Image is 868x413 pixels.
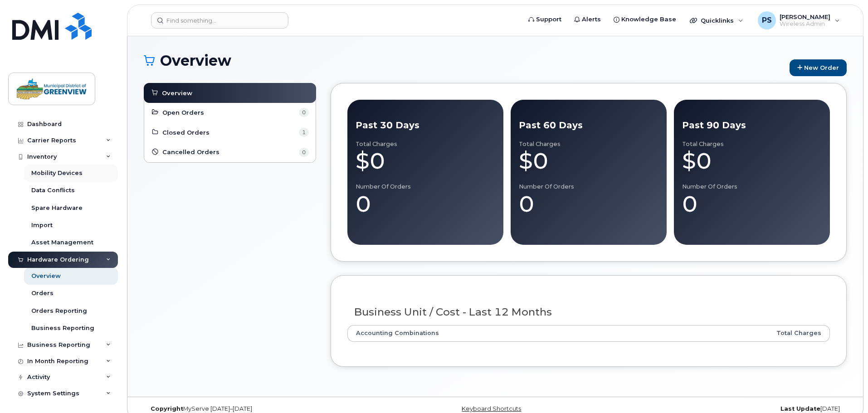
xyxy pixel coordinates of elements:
div: Total Charges [356,141,495,148]
div: Past 30 Days [356,119,495,132]
div: Total Charges [682,141,822,148]
div: [DATE] [612,405,847,413]
div: $0 [682,147,822,175]
div: 0 [356,190,495,218]
div: 0 [682,190,822,218]
th: Accounting Combinations [347,325,646,341]
div: Number of Orders [356,183,495,190]
span: 0 [299,108,309,117]
a: Closed Orders 1 [151,127,309,138]
h3: Business Unit / Cost - Last 12 Months [354,306,824,318]
div: Past 60 Days [519,119,658,132]
span: Overview [162,89,192,97]
div: Total Charges [519,141,658,148]
div: $0 [356,147,495,175]
div: Number of Orders [682,183,822,190]
span: Open Orders [162,108,204,117]
div: 0 [519,190,658,218]
span: 1 [299,128,309,137]
h1: Overview [144,53,785,68]
a: New Order [790,59,847,76]
div: Number of Orders [519,183,658,190]
a: Keyboard Shortcuts [462,405,521,412]
div: Past 90 Days [682,119,822,132]
a: Open Orders 0 [151,107,309,118]
strong: Copyright [151,405,183,412]
div: MyServe [DATE]–[DATE] [144,405,378,413]
a: Overview [151,87,309,98]
div: $0 [519,147,658,175]
strong: Last Update [780,405,820,412]
span: Closed Orders [162,128,210,137]
a: Cancelled Orders 0 [151,147,309,158]
span: Cancelled Orders [162,148,219,156]
span: 0 [299,148,309,157]
th: Total Charges [645,325,830,341]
